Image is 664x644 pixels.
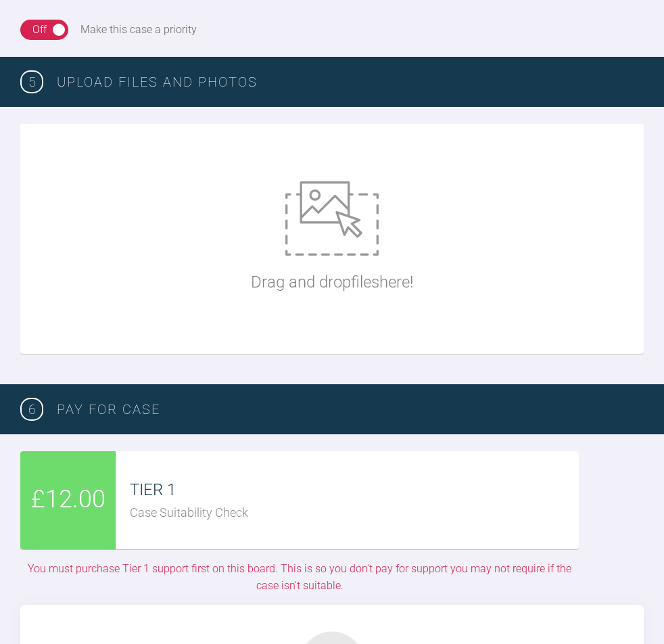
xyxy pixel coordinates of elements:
[20,560,579,595] div: You must purchase Tier 1 support first on this board. This is so you don't pay for support you ma...
[130,503,579,523] div: Case Suitability Check
[32,21,47,39] div: Off
[251,269,413,295] p: Drag and drop files here!
[57,398,644,420] h3: PAY FOR CASE
[20,398,43,421] span: 6
[31,480,105,520] span: £12.00
[57,71,644,93] h3: Upload Files and Photos
[20,70,43,93] span: 5
[80,21,197,39] div: Make this case a priority
[130,477,579,503] div: TIER 1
